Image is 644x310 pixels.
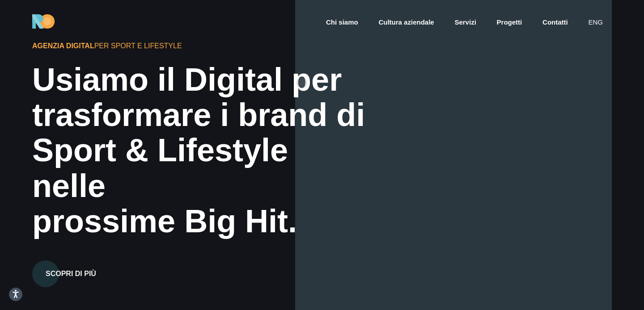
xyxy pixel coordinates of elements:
[32,14,55,29] img: Ride On Agency
[32,250,110,287] a: Scopri di più
[32,260,110,287] button: Scopri di più
[453,17,477,28] a: Servizi
[32,41,274,51] div: per Sport e Lifestyle
[32,42,94,50] span: Agenzia Digital
[496,17,523,28] a: Progetti
[587,17,604,28] a: eng
[325,17,359,28] a: Chi siamo
[377,17,435,28] a: Cultura aziendale
[32,204,369,239] div: prossime Big Hit.
[32,133,369,203] div: Sport & Lifestyle nelle
[542,17,569,28] a: Contatti
[32,62,369,97] div: Usiamo il Digital per
[32,97,369,133] div: trasformare i brand di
